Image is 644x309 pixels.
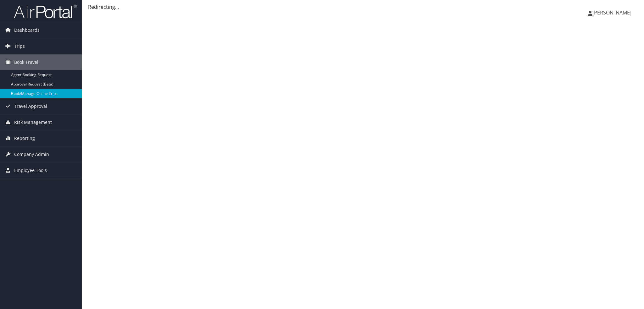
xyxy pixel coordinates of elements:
[14,130,35,146] span: Reporting
[14,38,25,54] span: Trips
[14,4,77,19] img: airportal-logo.png
[592,9,631,16] span: [PERSON_NAME]
[88,3,638,11] div: Redirecting...
[14,22,40,38] span: Dashboards
[14,98,47,114] span: Travel Approval
[588,3,638,22] a: [PERSON_NAME]
[14,54,38,70] span: Book Travel
[14,114,52,130] span: Risk Management
[14,146,49,162] span: Company Admin
[14,163,47,178] span: Employee Tools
